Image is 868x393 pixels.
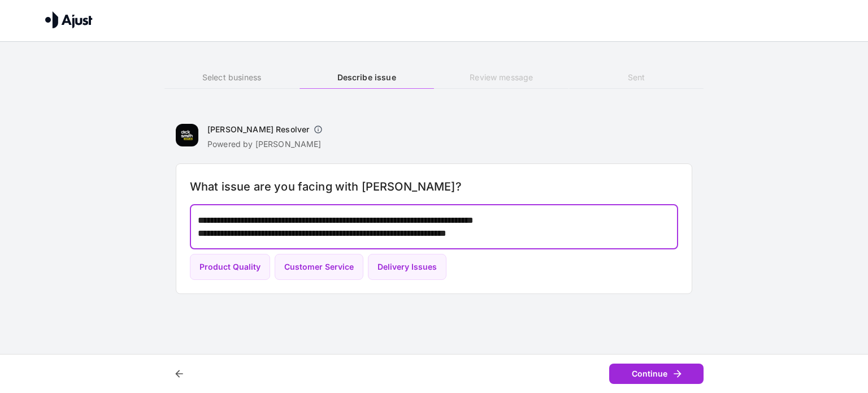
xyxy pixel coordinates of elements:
h6: Select business [164,71,299,84]
h6: What issue are you facing with [PERSON_NAME]? [190,178,678,196]
h6: [PERSON_NAME] Resolver [207,124,309,135]
h6: Review message [434,71,568,84]
p: Powered by [PERSON_NAME] [207,139,327,150]
button: Customer Service [275,254,363,280]
img: Dick Smith [176,124,198,146]
img: Ajust [45,11,93,28]
button: Delivery Issues [368,254,446,280]
h6: Sent [569,71,704,84]
button: Continue [609,364,704,385]
h6: Describe issue [300,71,434,84]
button: Product Quality [190,254,270,280]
